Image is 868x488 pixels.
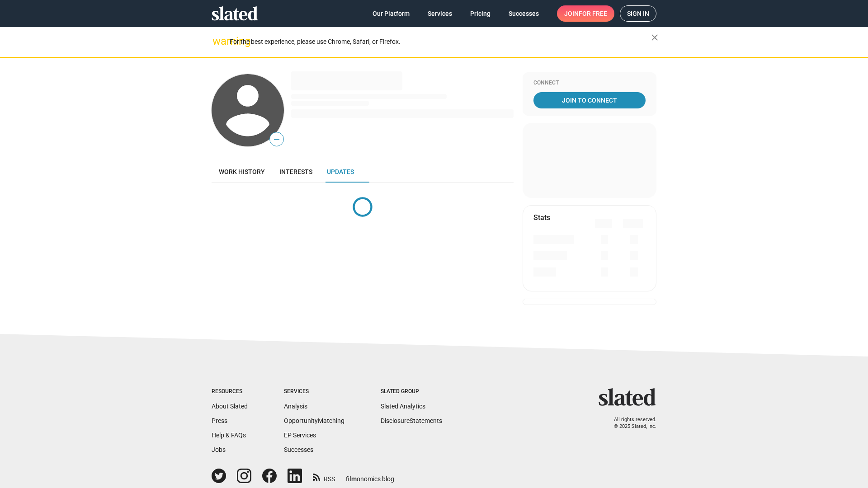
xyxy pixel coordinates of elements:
div: Resources [212,388,248,395]
mat-card-title: Stats [533,213,550,222]
span: — [270,134,283,145]
mat-icon: warning [212,36,223,47]
a: Interests [272,161,320,183]
a: Updates [320,161,361,183]
a: Joinfor free [557,5,614,22]
div: Connect [533,80,646,87]
span: Pricing [470,5,491,22]
span: Our Platform [373,5,410,22]
span: Services [428,5,452,22]
span: Sign in [627,6,649,21]
a: Help & FAQs [212,432,246,439]
a: EP Services [284,432,316,439]
a: RSS [313,469,335,483]
span: film [346,475,357,483]
a: Sign in [620,5,656,22]
p: All rights reserved. © 2025 Slated, Inc. [604,417,656,430]
a: Jobs [212,446,226,453]
a: Work history [212,161,272,183]
span: for free [579,5,607,22]
span: Join [564,5,607,22]
div: For the best experience, please use Chrome, Safari, or Firefox. [230,36,651,48]
a: Services [420,5,459,22]
div: Slated Group [381,388,442,395]
a: Our Platform [365,5,417,22]
a: Join To Connect [533,92,646,108]
a: Pricing [463,5,498,22]
a: Press [212,417,227,424]
span: Work history [219,168,265,175]
a: DisclosureStatements [381,417,442,424]
a: filmonomics blog [346,468,394,483]
a: Slated Analytics [381,403,425,410]
a: Successes [284,446,313,453]
span: Updates [327,168,354,175]
span: Successes [509,5,539,22]
mat-icon: close [649,32,660,43]
a: OpportunityMatching [284,417,344,424]
a: About Slated [212,403,248,410]
div: Services [284,388,344,395]
a: Successes [501,5,546,22]
span: Join To Connect [535,92,644,108]
span: Interests [279,168,312,175]
a: Analysis [284,403,307,410]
